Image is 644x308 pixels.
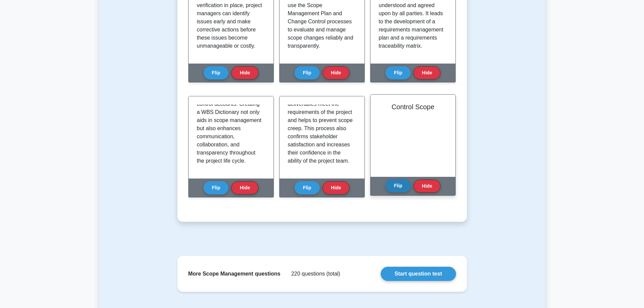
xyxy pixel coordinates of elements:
button: Flip [385,66,411,79]
button: Hide [323,181,350,194]
a: Start question test [381,267,456,281]
button: Hide [231,181,258,194]
button: Hide [323,66,350,79]
button: Hide [413,66,440,79]
button: Flip [385,179,411,192]
button: Flip [294,66,320,79]
button: Flip [294,181,320,194]
button: Flip [204,66,229,79]
button: Hide [231,66,258,79]
button: Hide [413,180,440,193]
button: Flip [204,181,229,194]
h2: Control Scope [379,103,447,111]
